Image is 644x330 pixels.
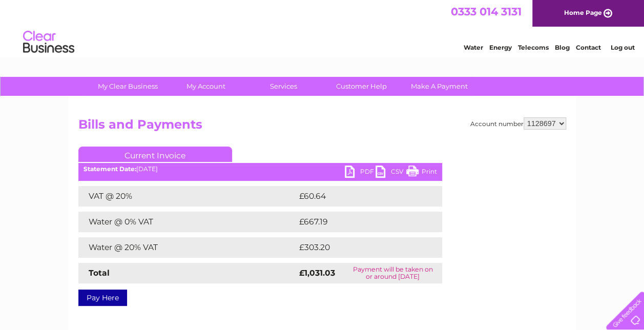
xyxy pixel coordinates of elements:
td: £60.64 [297,186,422,207]
td: VAT @ 20% [78,186,297,207]
strong: £1,031.03 [299,268,335,278]
td: Water @ 0% VAT [78,212,297,232]
td: £303.20 [297,237,424,258]
a: Customer Help [319,77,404,96]
a: Make A Payment [397,77,482,96]
a: My Account [163,77,248,96]
a: Current Invoice [78,147,232,162]
div: Account number [470,117,566,130]
a: Telecoms [518,44,549,51]
a: 0333 014 3131 [451,5,522,18]
a: Blog [555,44,570,51]
a: CSV [376,166,406,180]
a: Energy [489,44,512,51]
td: Payment will be taken on or around [DATE] [344,263,442,283]
a: Pay Here [78,290,127,306]
strong: Total [89,268,110,278]
a: Contact [576,44,601,51]
h2: Bills and Payments [78,117,566,137]
td: Water @ 20% VAT [78,237,297,258]
img: logo.png [23,27,75,58]
a: Print [406,166,437,180]
a: Services [241,77,326,96]
a: My Clear Business [86,77,170,96]
div: [DATE] [78,166,442,173]
a: PDF [345,166,376,180]
a: Water [464,44,483,51]
a: Log out [610,44,634,51]
td: £667.19 [297,212,423,232]
b: Statement Date: [84,165,136,173]
div: Clear Business is a trading name of Verastar Limited (registered in [GEOGRAPHIC_DATA] No. 3667643... [80,6,565,50]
